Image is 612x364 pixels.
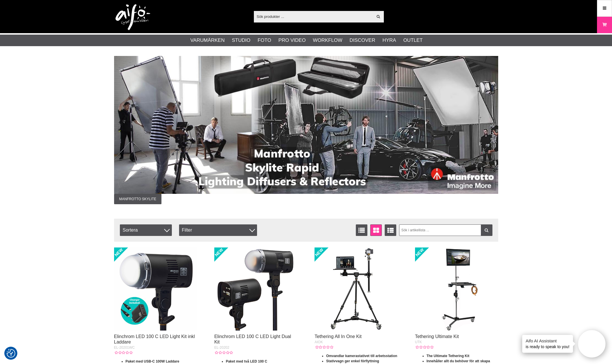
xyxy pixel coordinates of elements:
[349,37,375,44] a: Discover
[385,224,396,236] a: Utökad listvisning
[356,224,367,236] a: Listvisning
[481,224,492,236] a: Filtrera
[326,359,379,363] strong: Stativvagn ger enkel förflyttning
[214,350,233,355] div: Kundbetyg: 0
[7,348,15,359] button: Samtyckesinställningar
[214,247,297,331] img: Elinchrom LED 100 C LED Light Dual Kit
[114,247,197,331] img: Elinchrom LED 100 C LED Light Kit inkl Laddare
[214,334,291,344] a: Elinchrom LED 100 C LED Light Dual Kit
[403,37,423,44] a: Outlet
[315,345,333,350] div: Kundbetyg: 0
[315,340,323,344] span: AIOK
[114,350,133,355] div: Kundbetyg: 0
[114,56,498,194] img: Annons:009 banner-man-skylite-1390x500.jpg
[232,37,250,44] a: Studio
[120,224,172,236] span: Sortera
[415,345,434,350] div: Kundbetyg: 0
[114,334,195,344] a: Elinchrom LED 100 C LED Light Kit inkl Laddare
[114,346,135,350] span: EL-20201WC
[399,224,492,236] input: Sök i artikellista ...
[114,56,498,204] a: Annons:009 banner-man-skylite-1390x500.jpgManfrotto Skylite
[116,4,150,30] img: logo.png
[315,334,362,339] a: Tethering All In One Kit
[415,247,498,331] img: Tethering Ultimate Kit
[427,354,469,358] strong: The Ultimate Tethering Kit
[526,338,570,344] h4: Aifo AI Assistant
[315,247,398,331] img: Tethering All In One Kit
[254,12,373,21] input: Sök produkter ...
[427,359,490,363] strong: Innehåller allt du behöver för att skapa
[326,354,397,358] strong: Omvandlar kamerastativet till arbetsstation
[114,194,161,204] span: Manfrotto Skylite
[214,346,229,350] span: EL-20202
[126,359,179,363] strong: Paket med USB-C 100W Laddare
[7,349,15,358] img: Revisit consent button
[179,224,257,236] div: Filter
[415,334,459,339] a: Tethering Ultimate Kit
[415,340,422,344] span: UTK
[258,37,271,44] a: Foto
[278,37,306,44] a: Pro Video
[190,37,225,44] a: Varumärken
[382,37,396,44] a: Hyra
[226,359,267,363] strong: Paket med två LED 100 C
[370,224,382,236] a: Fönstervisning
[313,37,342,44] a: Workflow
[522,335,573,353] div: is ready to speak to you!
